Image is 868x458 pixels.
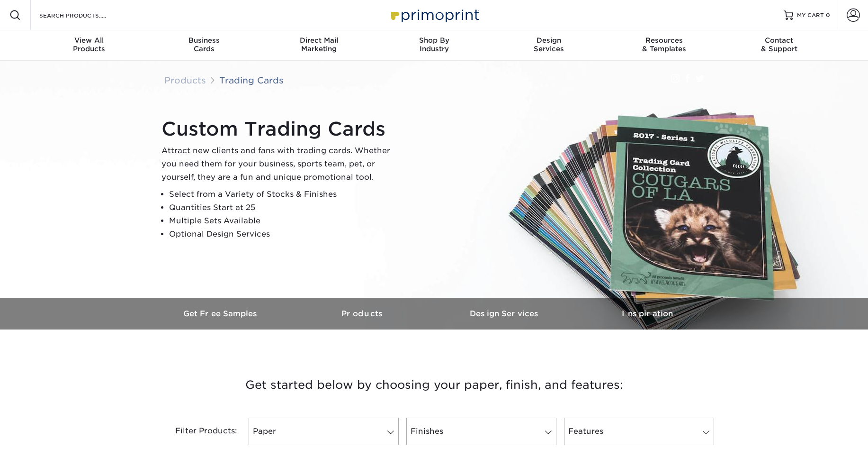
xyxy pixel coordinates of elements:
[797,11,824,19] span: MY CART
[32,36,147,53] div: Products
[169,214,398,228] li: Multiple Sets Available
[169,201,398,214] li: Quantities Start at 25
[261,36,376,53] div: Marketing
[492,36,607,53] div: Services
[261,30,376,61] a: Direct MailMarketing
[150,298,292,330] a: Get Free Samples
[146,36,261,53] div: Cards
[292,309,434,318] h3: Products
[722,30,837,61] a: Contact& Support
[722,36,837,53] div: & Support
[32,30,147,61] a: View AllProducts
[146,36,261,45] span: Business
[576,309,718,318] h3: Inspiration
[607,30,722,61] a: Resources& Templates
[169,188,398,201] li: Select from a Variety of Stocks & Finishes
[722,36,837,45] span: Contact
[376,36,492,45] span: Shop By
[32,36,147,45] span: View All
[146,30,261,61] a: BusinessCards
[826,12,830,18] span: 0
[387,5,482,25] img: Primoprint
[292,298,434,330] a: Products
[169,228,398,241] li: Optional Design Services
[150,309,292,318] h3: Get Free Samples
[607,36,722,45] span: Resources
[607,36,722,53] div: & Templates
[219,75,284,85] a: Trading Cards
[376,36,492,53] div: Industry
[492,30,607,61] a: DesignServices
[150,418,245,445] div: Filter Products:
[157,364,711,406] h3: Get started below by choosing your paper, finish, and features:
[434,309,576,318] h3: Design Services
[161,118,398,140] h1: Custom Trading Cards
[161,144,398,184] p: Attract new clients and fans with trading cards. Whether you need them for your business, sports ...
[249,418,399,445] a: Paper
[492,36,607,45] span: Design
[406,418,556,445] a: Finishes
[434,298,576,330] a: Design Services
[38,9,131,21] input: SEARCH PRODUCTS.....
[576,298,718,330] a: Inspiration
[564,418,714,445] a: Features
[376,30,492,61] a: Shop ByIndustry
[164,75,206,85] a: Products
[261,36,376,45] span: Direct Mail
